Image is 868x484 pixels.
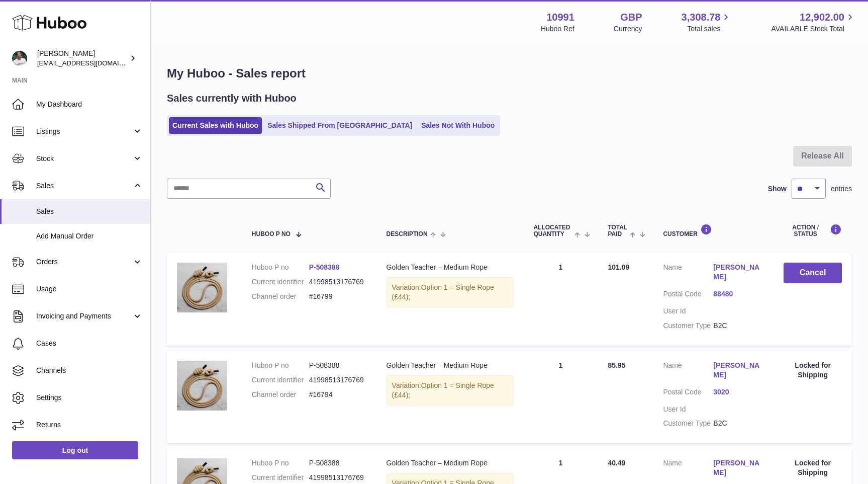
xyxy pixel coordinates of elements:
div: Golden Teacher – Medium Rope [387,263,514,272]
span: Option 1 = Single Rope (£44); [392,381,494,399]
a: 3020 [713,387,763,397]
span: Total paid [608,224,627,237]
dd: B2C [713,321,763,331]
div: Customer [663,224,763,237]
div: Variation: [387,277,514,307]
span: Sales [36,207,143,216]
span: Sales [36,181,132,191]
a: 3,308.78 Total sales [682,11,732,34]
span: Orders [36,257,132,267]
a: [PERSON_NAME] [713,458,763,477]
span: [EMAIL_ADDRESS][DOMAIN_NAME] [37,59,148,67]
dd: P-508388 [309,458,366,468]
a: Sales Not With Huboo [418,117,498,134]
span: 12,902.00 [800,11,844,24]
dt: Current identifier [252,277,309,287]
dt: Huboo P no [252,361,309,370]
img: 109911711102352.png [177,263,227,312]
div: Locked for Shipping [784,361,842,380]
dt: Current identifier [252,473,309,482]
label: Show [768,184,787,194]
img: timshieff@gmail.com [12,51,27,66]
dt: Postal Code [663,289,713,301]
dd: B2C [713,419,763,428]
span: Settings [36,393,143,402]
span: Listings [36,127,132,136]
div: Huboo Ref [541,24,574,34]
span: Invoicing and Payments [36,311,132,321]
a: [PERSON_NAME] [713,263,763,282]
span: ALLOCATED Quantity [533,224,572,237]
span: 85.95 [608,361,625,369]
dt: Customer Type [663,321,713,331]
a: [PERSON_NAME] [713,361,763,380]
span: Description [387,231,428,237]
dt: Channel order [252,390,309,399]
strong: GBP [620,11,642,24]
dd: 41998513176769 [309,473,366,482]
dt: Name [663,263,713,284]
h2: Sales currently with Huboo [167,92,297,105]
dt: Name [663,361,713,382]
dd: 41998513176769 [309,375,366,385]
a: Current Sales with Huboo [169,117,262,134]
div: Golden Teacher – Medium Rope [387,361,514,370]
button: Cancel [784,263,842,283]
span: 101.09 [608,263,629,271]
dt: User Id [663,306,713,316]
span: Usage [36,284,143,294]
span: 40.49 [608,459,625,467]
span: Total sales [687,24,732,34]
div: Action / Status [784,224,842,237]
dd: #16794 [309,390,366,399]
div: Golden Teacher – Medium Rope [387,458,514,468]
img: 109911711102352.png [177,361,227,411]
div: [PERSON_NAME] [37,49,128,68]
div: Variation: [387,375,514,406]
div: Locked for Shipping [784,458,842,477]
span: Stock [36,154,132,164]
span: AVAILABLE Stock Total [771,24,856,34]
span: My Dashboard [36,100,143,109]
td: 1 [523,253,598,345]
dt: Name [663,458,713,480]
span: Huboo P no [252,231,291,237]
dd: #16799 [309,292,366,301]
span: Cases [36,339,143,348]
a: P-508388 [309,263,340,271]
td: 1 [523,351,598,443]
span: 3,308.78 [682,11,721,24]
span: Channels [36,366,143,375]
a: 88480 [713,289,763,299]
strong: 10991 [546,11,574,24]
a: Log out [12,441,138,459]
div: Currency [614,24,642,34]
dt: Customer Type [663,419,713,428]
dt: Current identifier [252,375,309,385]
dd: P-508388 [309,361,366,370]
span: entries [831,184,852,194]
span: Option 1 = Single Rope (£44); [392,283,494,301]
a: Sales Shipped From [GEOGRAPHIC_DATA] [264,117,416,134]
dd: 41998513176769 [309,277,366,287]
span: Add Manual Order [36,231,143,241]
dt: Channel order [252,292,309,301]
dt: Huboo P no [252,263,309,272]
dt: Huboo P no [252,458,309,468]
h1: My Huboo - Sales report [167,65,852,82]
a: 12,902.00 AVAILABLE Stock Total [771,11,856,34]
dt: Postal Code [663,387,713,399]
dt: User Id [663,405,713,414]
span: Returns [36,420,143,430]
